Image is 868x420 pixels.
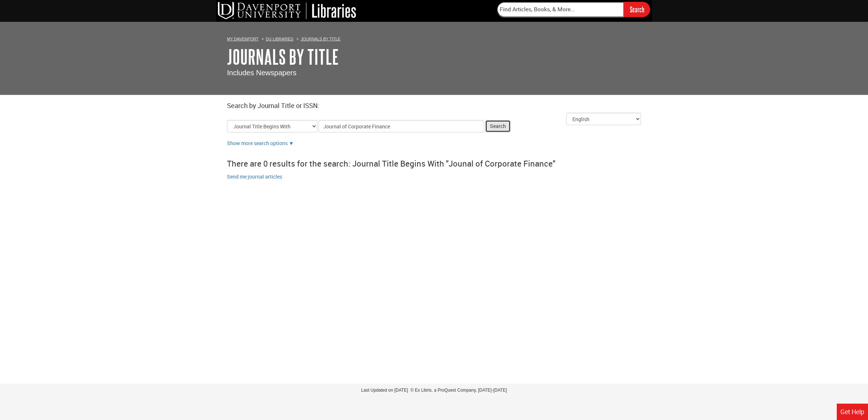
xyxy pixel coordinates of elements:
a: Journals By Title [301,37,340,41]
input: Find Articles, Books, & More... [497,2,624,17]
a: Send me journal articles [227,173,282,180]
button: Search [485,120,511,132]
h2: Search by Journal Title or ISSN: [227,102,641,109]
a: DU Libraries [266,37,293,41]
a: My Davenport [227,37,259,41]
input: Search [624,2,650,17]
img: DU Libraries [218,2,356,19]
div: There are 0 results for the search: Journal Title Begins With "Jounal of Corporate Finance" [227,154,641,173]
a: Show more search options [227,140,288,147]
a: Get Help [837,404,868,420]
p: Includes Newspapers [227,68,641,78]
a: Journals By Title [227,45,339,68]
a: Show more search options [289,140,294,147]
ol: Breadcrumbs [227,35,641,42]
